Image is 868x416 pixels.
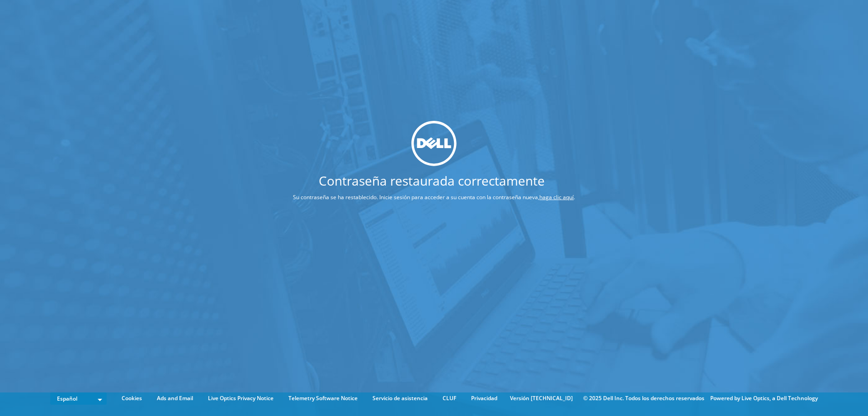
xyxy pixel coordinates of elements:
a: Servicio de asistencia [366,393,434,403]
p: Su contraseña se ha restablecido. Inicie sesión para acceder a su cuenta con la contraseña nueva, . [259,192,609,202]
a: Ads and Email [150,393,200,403]
li: © 2025 Dell Inc. Todos los derechos reservados [579,393,709,403]
img: dell_svg_logo.svg [411,120,457,166]
a: Privacidad [464,393,504,403]
a: Live Optics Privacy Notice [201,393,280,403]
a: CLUF [436,393,463,403]
h1: Contraseña restaurada correctamente [259,174,604,187]
a: Cookies [115,393,149,403]
li: Powered by Live Optics, a Dell Technology [710,393,818,403]
a: Telemetry Software Notice [282,393,364,403]
a: haga clic aquí [539,193,574,201]
li: Versión [TECHNICAL_ID] [505,393,577,403]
